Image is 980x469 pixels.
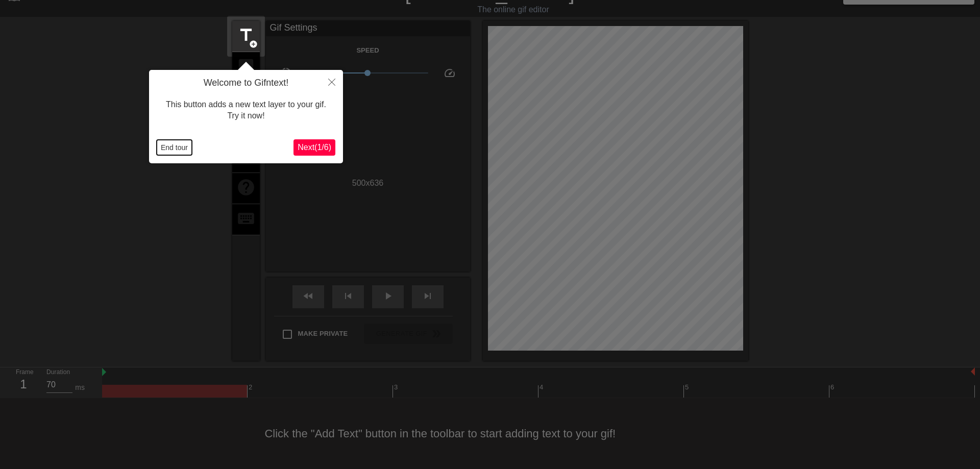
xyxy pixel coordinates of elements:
div: This button adds a new text layer to your gif. Try it now! [157,89,335,132]
button: End tour [157,140,192,155]
span: Next ( 1 / 6 ) [298,143,331,152]
button: Close [321,70,343,93]
button: Next [293,139,335,156]
h4: Welcome to Gifntext! [157,78,335,89]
